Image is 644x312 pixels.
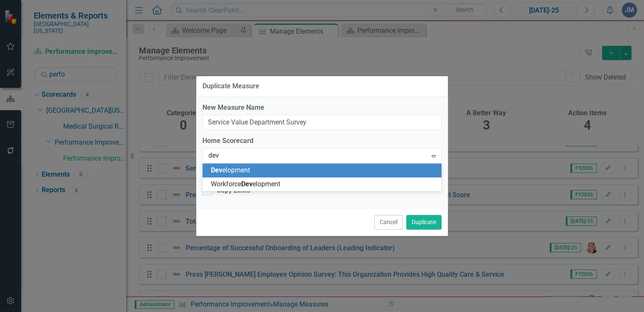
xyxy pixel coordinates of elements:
span: Workforce elopment [211,180,280,188]
span: elopment [211,166,250,174]
input: Name [202,115,442,130]
span: Dev [211,166,222,174]
button: Cancel [374,215,403,230]
div: Duplicate Measure [202,82,259,90]
label: Home Scorecard [202,136,442,146]
button: Duplicate [406,215,442,230]
span: Dev [241,180,253,188]
label: New Measure Name [202,103,442,113]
